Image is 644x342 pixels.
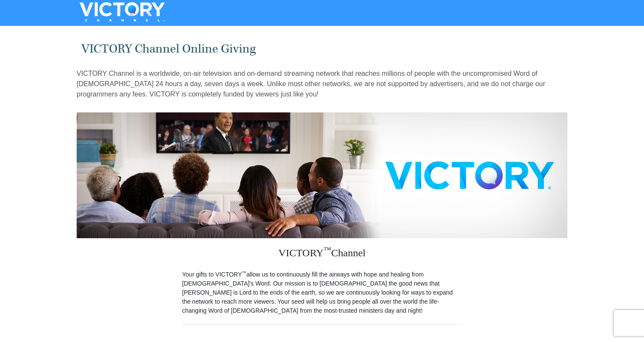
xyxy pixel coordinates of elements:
[68,2,176,22] img: VICTORYTHON - VICTORY Channel
[242,270,247,275] sup: ™
[182,270,462,315] p: Your gifts to VICTORY allow us to continuously fill the airways with hope and healing from [DEMOG...
[77,68,567,99] p: VICTORY Channel is a worldwide, on-air television and on-demand streaming network that reaches mi...
[324,246,331,254] sup: ™
[81,42,563,56] h1: VICTORY Channel Online Giving
[182,238,462,270] h3: VICTORY Channel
